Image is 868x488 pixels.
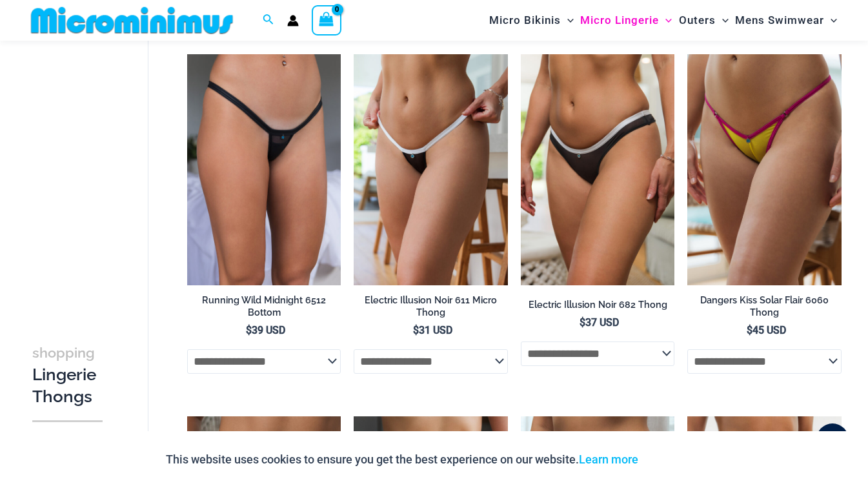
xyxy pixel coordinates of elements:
a: Mens SwimwearMenu ToggleMenu Toggle [732,4,840,37]
img: Running Wild Midnight 6512 Bottom 10 [187,54,341,285]
button: Accept [648,444,703,475]
span: Menu Toggle [824,4,837,37]
bdi: 31 USD [413,324,452,336]
span: Micro Bikinis [489,4,561,37]
a: Search icon link [263,12,274,28]
a: Electric Illusion Noir Micro 01Electric Illusion Noir Micro 02Electric Illusion Noir Micro 02 [354,54,508,285]
img: Electric Illusion Noir Micro 01 [354,54,508,285]
span: shopping [32,345,95,361]
h2: Dangers Kiss Solar Flair 6060 Thong [687,294,842,318]
span: Menu Toggle [561,4,574,37]
img: Dangers Kiss Solar Flair 6060 Thong 01 [687,54,842,285]
h2: Running Wild Midnight 6512 Bottom [187,294,341,318]
img: Electric Illusion Noir 682 Thong 01 [521,54,675,285]
a: Dangers Kiss Solar Flair 6060 Thong 01Dangers Kiss Solar Flair 6060 Thong 02Dangers Kiss Solar Fl... [687,54,842,285]
iframe: TrustedSite Certified [32,43,148,301]
a: Electric Illusion Noir 682 Thong [521,299,675,316]
a: OutersMenu ToggleMenu Toggle [676,4,732,37]
a: View Shopping Cart, empty [312,5,341,35]
span: Micro Lingerie [580,4,659,37]
bdi: 37 USD [580,316,619,329]
bdi: 39 USD [246,324,285,336]
a: Learn more [579,452,638,466]
span: $ [747,324,752,336]
h2: Electric Illusion Noir 682 Thong [521,299,675,311]
span: Menu Toggle [659,4,672,37]
h2: Electric Illusion Noir 611 Micro Thong [354,294,508,318]
a: Electric Illusion Noir 682 Thong 01Electric Illusion Noir 682 Thong 02Electric Illusion Noir 682 ... [521,54,675,285]
span: Mens Swimwear [735,4,824,37]
span: Outers [679,4,716,37]
bdi: 45 USD [747,324,786,336]
a: Running Wild Midnight 6512 Bottom [187,294,341,323]
a: Micro BikinisMenu ToggleMenu Toggle [486,4,577,37]
a: Account icon link [287,15,299,26]
h3: Lingerie Thongs [32,341,103,407]
span: $ [580,316,585,329]
span: $ [413,324,419,336]
a: Micro LingerieMenu ToggleMenu Toggle [577,4,675,37]
span: $ [246,324,252,336]
a: Electric Illusion Noir 611 Micro Thong [354,294,508,323]
p: This website uses cookies to ensure you get the best experience on our website. [166,450,638,469]
nav: Site Navigation [484,2,842,39]
span: Menu Toggle [716,4,729,37]
a: Running Wild Midnight 6512 Bottom 10Running Wild Midnight 6512 Bottom 2Running Wild Midnight 6512... [187,54,341,285]
a: Dangers Kiss Solar Flair 6060 Thong [687,294,842,323]
img: MM SHOP LOGO FLAT [26,6,238,35]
